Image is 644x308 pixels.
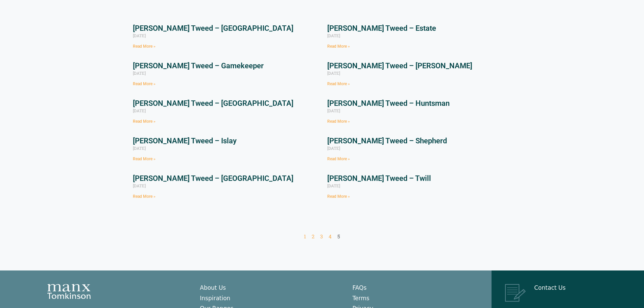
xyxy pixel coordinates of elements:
[353,295,369,302] a: Terms
[133,62,264,70] a: [PERSON_NAME] Tweed – Gamekeeper
[327,174,431,183] a: [PERSON_NAME] Tweed – Twill
[327,145,340,151] span: [DATE]
[133,194,156,199] a: Read more about Tomkinson Tweed – Shetland
[327,99,450,108] a: [PERSON_NAME] Tweed – Huntsman
[327,44,350,49] a: Read more about Tomkinson Tweed – Estate
[320,233,323,240] a: 3
[133,157,156,161] a: Read more about Tomkinson Tweed – Islay
[200,284,226,291] a: About Us
[133,137,237,145] a: [PERSON_NAME] Tweed – Islay
[133,33,146,38] span: [DATE]
[327,33,340,38] span: [DATE]
[47,284,91,299] img: Manx Tomkinson Logo
[133,24,293,32] a: [PERSON_NAME] Tweed – [GEOGRAPHIC_DATA]
[327,81,350,86] a: Read more about Tomkinson Tweed – Harris
[133,183,146,188] span: [DATE]
[337,233,340,240] span: 5
[534,284,566,291] a: Contact Us
[304,233,306,240] a: 1
[133,145,146,151] span: [DATE]
[327,183,340,188] span: [DATE]
[133,174,293,183] a: [PERSON_NAME] Tweed – [GEOGRAPHIC_DATA]
[133,108,146,113] span: [DATE]
[312,233,314,240] a: 2
[329,233,332,240] a: 4
[327,108,340,113] span: [DATE]
[327,194,350,199] a: Read more about Tomkinson Tweed – Twill
[133,233,511,240] nav: Pagination
[133,99,293,108] a: [PERSON_NAME] Tweed – [GEOGRAPHIC_DATA]
[133,81,156,86] a: Read more about Tomkinson Tweed – Gamekeeper
[200,295,230,302] a: Inspiration
[133,44,156,49] a: Read more about Tomkinson Tweed – Donegal
[327,137,447,145] a: [PERSON_NAME] Tweed – Shepherd
[327,157,350,161] a: Read more about Tomkinson Tweed – Shepherd
[133,70,146,76] span: [DATE]
[133,119,156,124] a: Read more about Tomkinson Tweed – Highland
[327,70,340,76] span: [DATE]
[327,62,472,70] a: [PERSON_NAME] Tweed – [PERSON_NAME]
[327,24,436,32] a: [PERSON_NAME] Tweed – Estate
[353,284,367,291] a: FAQs
[327,119,350,124] a: Read more about Tomkinson Tweed – Huntsman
